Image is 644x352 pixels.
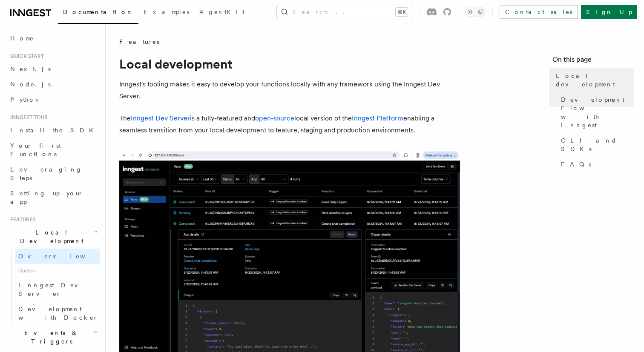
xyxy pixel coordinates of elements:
[7,77,100,92] a: Node.js
[18,306,98,321] span: Development with Docker
[10,142,61,157] span: Your first Functions
[396,8,408,16] kbd: ⌘K
[15,278,100,301] a: Inngest Dev Server
[10,166,82,181] span: Leveraging Steps
[552,68,634,92] a: Local development
[18,282,91,297] span: Inngest Dev Server
[7,186,100,209] a: Setting up your app
[277,5,413,19] button: Search...⌘K
[561,136,634,153] span: CLI and SDKs
[7,249,100,325] div: Local Development
[15,249,100,264] a: Overview
[119,56,460,72] h1: Local development
[63,9,133,15] span: Documentation
[558,157,634,172] a: FAQs
[581,5,637,19] a: Sign Up
[255,114,294,122] a: open-source
[10,96,41,103] span: Python
[15,301,100,325] a: Development with Docker
[7,61,100,77] a: Next.js
[7,114,48,121] span: Inngest tour
[558,133,634,157] a: CLI and SDKs
[119,78,460,102] p: Inngest's tooling makes it easy to develop your functions locally with any framework using the In...
[131,114,190,122] a: Inngest Dev Server
[15,264,100,278] span: Guides
[10,81,51,88] span: Node.js
[7,123,100,138] a: Install the SDK
[556,72,634,89] span: Local development
[119,112,460,136] p: The is a fully-featured and local version of the enabling a seamless transition from your local d...
[138,3,194,23] a: Examples
[7,228,93,245] span: Local Development
[7,31,100,46] a: Home
[194,3,250,23] a: AgentKit
[10,34,34,43] span: Home
[7,225,100,249] button: Local Development
[7,53,44,60] span: Quick start
[7,325,100,349] button: Events & Triggers
[199,9,244,15] span: AgentKit
[7,216,35,223] span: Features
[7,92,100,107] a: Python
[7,329,93,346] span: Events & Triggers
[561,95,634,129] span: Development Flow with Inngest
[7,162,100,186] a: Leveraging Steps
[10,190,83,205] span: Setting up your app
[352,114,403,122] a: Inngest Platform
[465,7,486,17] button: Toggle dark mode
[500,5,578,19] a: Contact sales
[7,138,100,162] a: Your first Functions
[558,92,634,133] a: Development Flow with Inngest
[58,3,138,24] a: Documentation
[18,253,106,260] span: Overview
[552,54,634,68] h4: On this page
[144,9,189,15] span: Examples
[561,160,591,169] span: FAQs
[10,127,98,134] span: Install the SDK
[10,66,51,72] span: Next.js
[119,37,159,46] span: Features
